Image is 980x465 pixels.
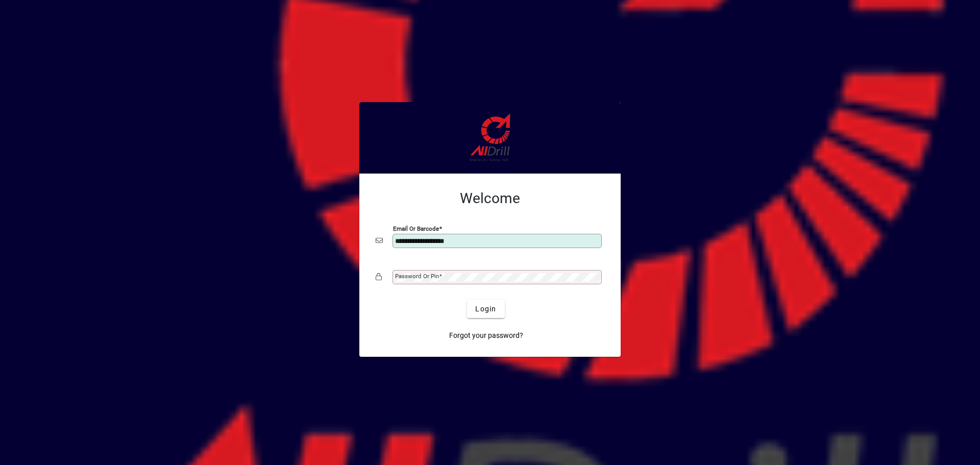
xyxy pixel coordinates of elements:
[475,304,496,314] span: Login
[395,273,439,280] mat-label: Password or Pin
[376,190,604,207] h2: Welcome
[449,330,523,341] span: Forgot your password?
[445,326,527,345] a: Forgot your password?
[467,300,504,318] button: Login
[393,225,439,232] mat-label: Email or Barcode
